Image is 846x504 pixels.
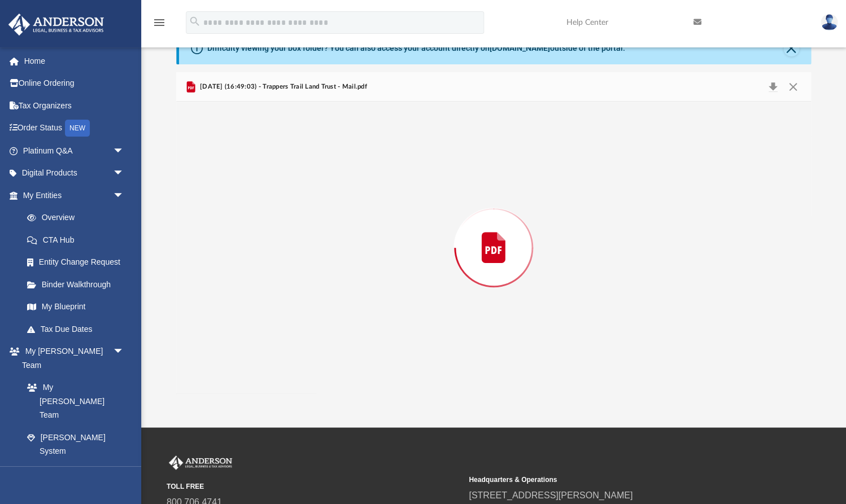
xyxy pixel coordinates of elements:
[16,376,130,427] a: My [PERSON_NAME] Team
[65,120,90,137] div: NEW
[167,455,234,470] img: Anderson Advisors Platinum Portal
[8,117,141,140] a: Order StatusNEW
[16,207,141,229] a: Overview
[16,273,141,296] a: Binder Walkthrough
[16,462,136,485] a: Client Referrals
[8,340,136,376] a: My [PERSON_NAME] Teamarrow_drop_down
[16,426,136,462] a: [PERSON_NAME] System
[113,184,136,207] span: arrow_drop_down
[113,139,136,163] span: arrow_drop_down
[167,481,461,492] small: TOLL FREE
[8,184,141,207] a: My Entitiesarrow_drop_down
[207,42,625,54] div: Difficulty viewing your box folder? You can also access your account directly on outside of the p...
[821,14,838,30] img: User Pic
[763,79,783,95] button: Download
[8,50,141,72] a: Home
[16,296,136,318] a: My Blueprint
[152,16,166,29] i: menu
[198,82,367,92] span: [DATE] (16:49:03) - Trappers Trail Land Trust - Mail.pdf
[8,162,141,185] a: Digital Productsarrow_drop_down
[16,251,141,274] a: Entity Change Request
[16,229,141,251] a: CTA Hub
[16,318,141,340] a: Tax Due Dates
[469,475,763,485] small: Headquarters & Operations
[783,41,799,56] button: Close
[489,43,550,52] a: [DOMAIN_NAME]
[8,94,141,117] a: Tax Organizers
[113,340,136,363] span: arrow_drop_down
[152,21,166,29] a: menu
[113,162,136,185] span: arrow_drop_down
[469,490,633,500] a: [STREET_ADDRESS][PERSON_NAME]
[8,139,141,162] a: Platinum Q&Aarrow_drop_down
[8,72,141,95] a: Online Ordering
[783,79,803,95] button: Close
[176,72,810,393] div: Preview
[5,14,107,36] img: Anderson Advisors Platinum Portal
[189,15,201,28] i: search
